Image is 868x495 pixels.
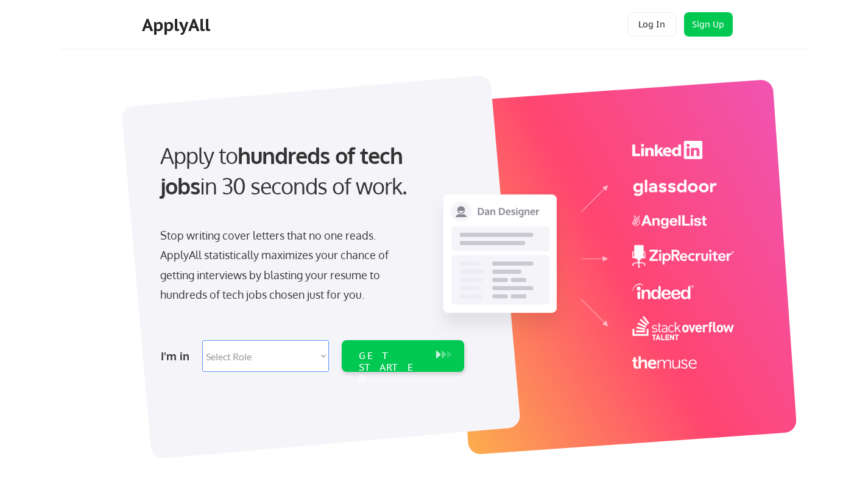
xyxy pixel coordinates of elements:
button: Log In [627,12,676,37]
strong: hundreds of tech jobs [160,141,408,199]
div: Apply to in 30 seconds of work. [160,140,459,202]
div: GET STARTED [359,350,424,385]
button: Sign Up [684,12,733,37]
div: I'm in [161,346,195,366]
div: ApplyAll [142,15,214,35]
div: Stop writing cover letters that no one reads. ApplyAll statistically maximizes your chance of get... [160,226,411,305]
